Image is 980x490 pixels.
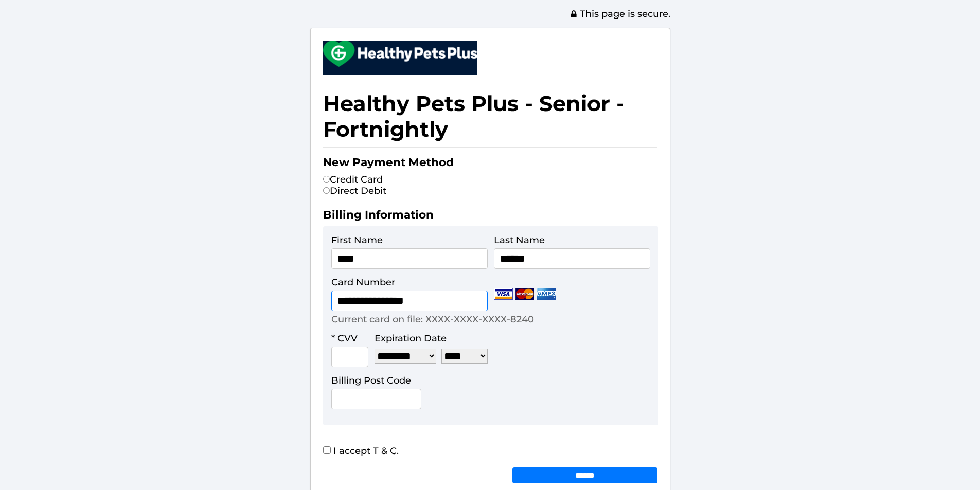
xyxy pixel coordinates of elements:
img: Mastercard [515,288,534,300]
h2: Billing Information [323,208,657,226]
label: I accept T & C. [323,445,399,457]
label: Credit Card [323,174,383,185]
h2: New Payment Method [323,155,657,174]
label: * CVV [331,333,358,344]
img: Amex [537,288,556,300]
img: Visa [494,288,513,300]
input: I accept T & C. [323,446,331,454]
label: Last Name [494,234,545,246]
label: Billing Post Code [331,375,411,386]
label: Direct Debit [323,185,386,196]
p: Current card on file: XXXX-XXXX-XXXX-8240 [331,314,534,325]
input: Credit Card [323,176,330,183]
label: Card Number [331,277,395,288]
h1: Healthy Pets Plus - Senior - Fortnightly [323,85,657,148]
label: First Name [331,234,383,246]
span: This page is secure. [569,8,670,20]
img: small.png [323,41,477,67]
input: Direct Debit [323,187,330,194]
label: Expiration Date [375,333,447,344]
